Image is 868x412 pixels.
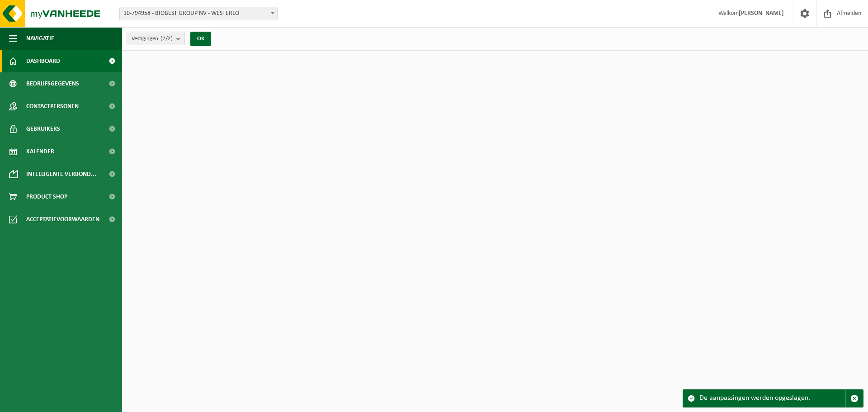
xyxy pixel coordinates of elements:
[132,32,173,46] span: Vestigingen
[190,32,211,46] button: OK
[26,72,79,95] span: Bedrijfsgegevens
[699,390,845,407] div: De aanpassingen werden opgeslagen.
[26,185,67,208] span: Product Shop
[26,140,54,163] span: Kalender
[26,27,54,50] span: Navigatie
[26,208,99,231] span: Acceptatievoorwaarden
[119,7,278,20] span: 10-794958 - BIOBEST GROUP NV - WESTERLO
[739,10,784,17] strong: [PERSON_NAME]
[26,50,60,72] span: Dashboard
[26,118,60,140] span: Gebruikers
[26,95,79,118] span: Contactpersonen
[160,36,173,42] count: (2/2)
[127,32,185,45] button: Vestigingen(2/2)
[26,163,96,185] span: Intelligente verbond...
[120,7,277,20] span: 10-794958 - BIOBEST GROUP NV - WESTERLO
